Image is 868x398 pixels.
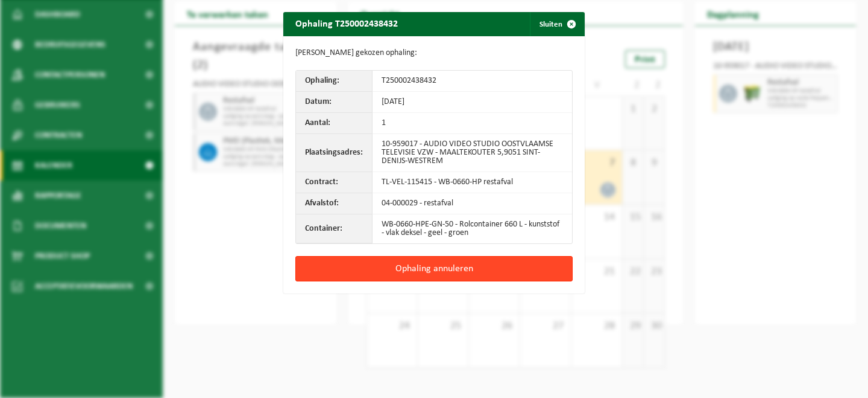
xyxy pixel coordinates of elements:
[373,172,572,193] td: TL-VEL-115415 - WB-0660-HP restafval
[283,12,410,35] h2: Ophaling T250002438432
[296,214,373,243] th: Container:
[296,92,373,113] th: Datum:
[296,134,373,172] th: Plaatsingsadres:
[373,134,572,172] td: 10-959017 - AUDIO VIDEO STUDIO OOSTVLAAMSE TELEVISIE VZW - MAALTEKOUTER 5,9051 SINT-DENIJS-WESTREM
[295,48,573,58] p: [PERSON_NAME] gekozen ophaling:
[295,256,573,281] button: Ophaling annuleren
[373,193,572,214] td: 04-000029 - restafval
[373,214,572,243] td: WB-0660-HPE-GN-50 - Rolcontainer 660 L - kunststof - vlak deksel - geel - groen
[296,113,373,134] th: Aantal:
[373,113,572,134] td: 1
[296,71,373,92] th: Ophaling:
[373,92,572,113] td: [DATE]
[296,193,373,214] th: Afvalstof:
[296,172,373,193] th: Contract:
[530,12,583,36] button: Sluiten
[373,71,572,92] td: T250002438432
